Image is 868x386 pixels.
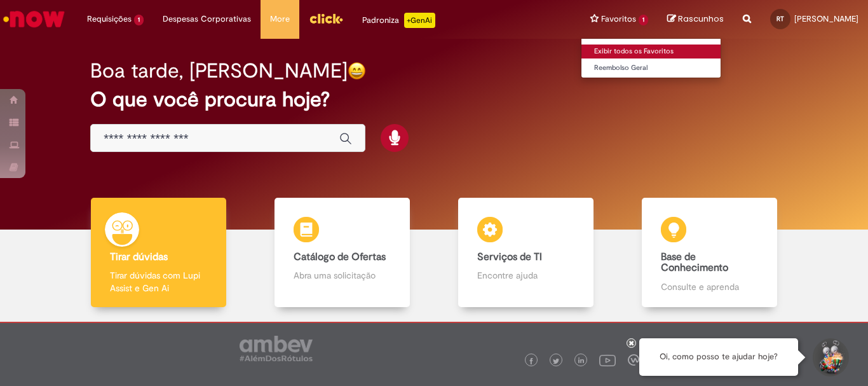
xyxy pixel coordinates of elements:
[362,13,435,28] div: Padroniza
[477,251,542,263] b: Serviços de TI
[250,198,434,308] a: Catálogo de Ofertas Abra uma solicitação
[601,13,636,25] span: Favoritos
[581,45,721,59] a: Exibir todos os Favoritos
[90,88,778,111] h2: O que você procura hoje?
[294,251,386,263] b: Catálogo de Ofertas
[581,61,721,75] a: Reembolso Geral
[639,15,648,25] span: 1
[1,6,67,32] img: ServiceNow
[67,198,250,308] a: Tirar dúvidas Tirar dúvidas com Lupi Assist e Gen Ai
[240,336,313,361] img: logo_footer_ambev_rotulo_gray.png
[434,198,618,308] a: Serviços de TI Encontre ajuda
[553,358,559,364] img: logo_footer_twitter.png
[134,15,144,25] span: 1
[581,38,721,78] ul: Favoritos
[528,358,534,364] img: logo_footer_facebook.png
[90,60,348,82] h2: Boa tarde, [PERSON_NAME]
[578,357,585,365] img: logo_footer_linkedin.png
[110,251,168,263] b: Tirar dúvidas
[639,338,798,376] div: Oi, como posso te ajudar hoje?
[618,198,801,308] a: Base de Conhecimento Consulte e aprenda
[678,13,724,25] span: Rascunhos
[477,269,574,282] p: Encontre ajuda
[294,269,390,282] p: Abra uma solicitação
[667,13,724,25] a: Rascunhos
[794,13,858,24] span: [PERSON_NAME]
[163,13,251,25] span: Despesas Corporativas
[661,280,757,293] p: Consulte e aprenda
[270,13,290,25] span: More
[776,15,784,23] span: RT
[628,354,639,366] img: logo_footer_workplace.png
[811,338,849,376] button: Iniciar Conversa de Suporte
[404,13,435,28] p: +GenAi
[599,352,616,368] img: logo_footer_youtube.png
[661,251,728,275] b: Base de Conhecimento
[87,13,132,25] span: Requisições
[348,62,366,80] img: happy-face.png
[309,9,343,28] img: click_logo_yellow_360x200.png
[110,269,207,294] p: Tirar dúvidas com Lupi Assist e Gen Ai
